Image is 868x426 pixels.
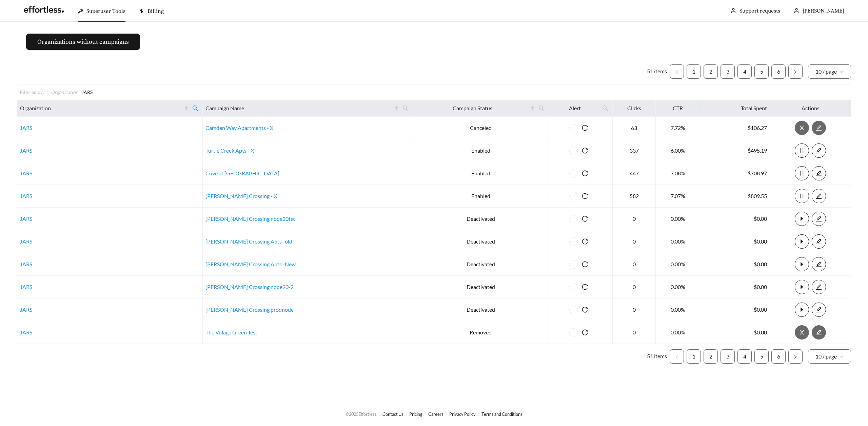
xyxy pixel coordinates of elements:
[205,329,257,335] a: The Village Green Test
[812,325,826,340] button: edit
[346,411,377,417] span: © 2025 Effortless
[656,162,700,185] td: 7.08%
[738,65,751,78] a: 4
[754,349,769,364] li: 5
[704,65,717,78] a: 2
[721,350,734,363] a: 3
[147,8,164,15] span: Billing
[192,105,198,111] span: search
[772,350,785,363] a: 6
[578,121,592,135] button: reload
[687,65,701,78] a: 1
[812,170,826,176] a: edit
[578,329,592,335] span: reload
[205,261,296,267] a: [PERSON_NAME] Crossing Apts -New
[538,105,545,111] span: search
[647,64,667,79] li: 51 items
[675,70,679,74] span: left
[578,166,592,180] button: reload
[812,215,826,222] a: edit
[815,65,844,78] span: 10 / page
[578,325,592,340] button: reload
[770,100,851,117] th: Actions
[205,170,279,176] a: Cove at [GEOGRAPHIC_DATA]
[737,64,752,79] li: 4
[755,350,768,363] a: 5
[205,193,277,199] a: [PERSON_NAME] Crossing - X
[754,64,769,79] li: 5
[20,147,32,154] a: JARS
[656,208,700,230] td: 0.00%
[721,65,734,78] a: 3
[20,284,32,290] a: JARS
[700,276,770,298] td: $0.00
[670,64,684,79] button: left
[413,298,549,321] td: Deactivated
[656,298,700,321] td: 0.00%
[578,257,592,271] button: reload
[656,321,700,344] td: 0.00%
[20,193,32,199] a: JARS
[402,105,409,111] span: search
[795,170,809,176] span: pause
[578,234,592,249] button: reload
[755,65,768,78] a: 5
[536,103,547,114] span: search
[670,349,684,364] button: left
[578,148,592,154] span: reload
[812,284,826,290] span: edit
[700,298,770,321] td: $0.00
[700,100,770,117] th: Total Spent
[413,117,549,139] td: Canceled
[700,185,770,208] td: $809.55
[613,117,656,139] td: 63
[37,37,129,46] span: Organizations without campaigns
[700,208,770,230] td: $0.00
[20,170,32,176] a: JARS
[613,298,656,321] td: 0
[205,147,254,154] a: Turtle Creek Apts - X
[656,117,700,139] td: 7.72%
[578,307,592,313] span: reload
[812,170,826,176] span: edit
[812,212,826,226] button: edit
[687,350,701,363] a: 1
[812,261,826,267] a: edit
[700,139,770,162] td: $495.19
[190,103,201,114] span: search
[812,307,826,313] span: edit
[413,162,549,185] td: Enabled
[578,125,592,131] span: reload
[413,230,549,253] td: Deactivated
[803,7,844,14] span: [PERSON_NAME]
[812,216,826,222] span: edit
[656,139,700,162] td: 6.00%
[704,350,717,363] a: 2
[675,355,679,359] span: left
[20,261,32,267] a: JARS
[599,103,611,114] span: search
[812,238,826,245] a: edit
[656,230,700,253] td: 0.00%
[51,89,80,95] span: Organization :
[812,257,826,271] button: edit
[86,8,125,15] span: Superuser Tools
[771,349,786,364] li: 6
[772,65,785,78] a: 6
[788,64,803,79] li: Next Page
[20,104,183,112] span: Organization
[700,117,770,139] td: $106.27
[613,139,656,162] td: 337
[656,100,700,117] th: CTR
[812,238,826,245] span: edit
[795,212,809,226] button: caret-right
[795,284,809,290] span: caret-right
[812,189,826,203] button: edit
[737,349,752,364] li: 4
[812,193,826,199] a: edit
[656,276,700,298] td: 0.00%
[700,253,770,276] td: $0.00
[812,284,826,290] a: edit
[382,411,403,417] a: Contact Us
[82,89,93,95] span: JARS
